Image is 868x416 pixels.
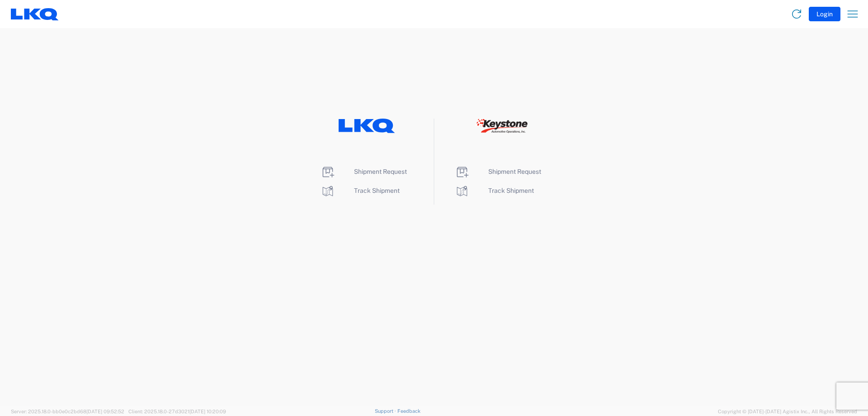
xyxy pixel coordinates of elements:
span: Shipment Request [354,168,407,175]
a: Feedback [397,408,420,414]
span: Server: 2025.18.0-bb0e0c2bd68 [11,409,124,414]
a: Shipment Request [455,168,541,175]
button: Login [809,7,840,21]
a: Shipment Request [321,168,407,175]
span: [DATE] 09:52:52 [86,409,124,414]
span: Copyright © [DATE]-[DATE] Agistix Inc., All Rights Reserved [718,407,857,416]
span: Shipment Request [488,168,541,175]
a: Track Shipment [455,187,534,194]
span: Client: 2025.18.0-27d3021 [128,409,226,414]
a: Track Shipment [321,187,400,194]
a: Support [375,408,397,414]
span: [DATE] 10:20:09 [189,409,226,414]
span: Track Shipment [354,187,400,194]
span: Track Shipment [488,187,534,194]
